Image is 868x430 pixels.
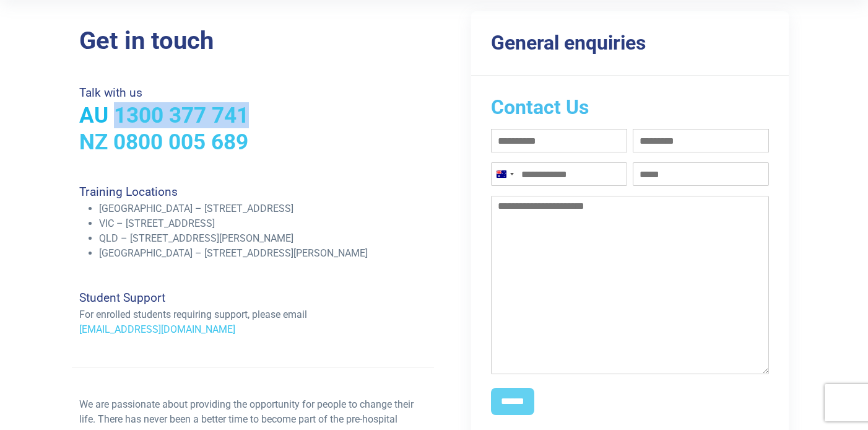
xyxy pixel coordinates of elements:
[99,201,427,216] li: [GEOGRAPHIC_DATA] – [STREET_ADDRESS]
[79,323,235,335] a: [EMAIL_ADDRESS][DOMAIN_NAME]
[79,291,427,305] h4: Student Support
[99,231,427,246] li: QLD – [STREET_ADDRESS][PERSON_NAME]
[99,246,427,261] li: [GEOGRAPHIC_DATA] – [STREET_ADDRESS][PERSON_NAME]
[79,86,427,100] h4: Talk with us
[79,102,249,128] a: AU 1300 377 741
[491,31,769,55] h3: General enquiries
[79,26,427,56] h2: Get in touch
[79,129,248,155] a: NZ 0800 005 689
[99,216,427,231] li: VIC – [STREET_ADDRESS]
[79,307,427,322] p: For enrolled students requiring support, please email
[79,185,427,199] h4: Training Locations
[491,95,769,119] h2: Contact Us
[492,163,518,185] button: Selected country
